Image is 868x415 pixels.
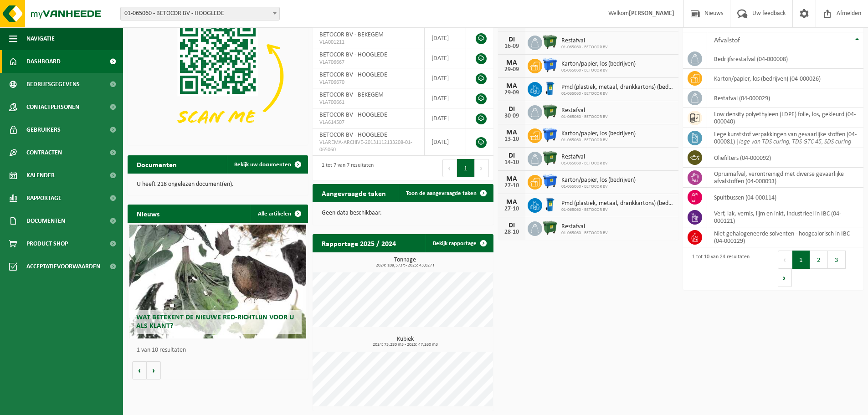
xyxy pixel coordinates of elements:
span: BETOCOR BV - HOOGLEDE [319,112,387,118]
img: WB-1100-HPE-GN-01 [542,150,558,166]
div: 16-09 [503,43,521,50]
span: Restafval [561,154,608,161]
td: [DATE] [425,28,466,48]
div: 14-10 [503,159,521,166]
img: WB-1100-HPE-GN-01 [542,34,558,50]
span: Pmd (plastiek, metaal, drankkartons) (bedrijven) [561,84,674,91]
span: Contactpersonen [26,96,79,118]
span: Rapportage [26,187,62,210]
td: lege kunststof verpakkingen van gevaarlijke stoffen (04-000081) | [707,128,863,148]
span: BETOCOR BV - HOOGLEDE [319,132,387,138]
td: [DATE] [425,128,466,156]
a: Toon de aangevraagde taken [399,184,493,202]
div: MA [503,129,521,136]
button: Previous [442,159,457,177]
span: 01-065060 - BETOCOR BV [561,114,608,120]
td: restafval (04-000029) [707,88,863,108]
h2: Aangevraagde taken [313,184,395,202]
button: Volgende [147,361,161,379]
button: Vorige [132,361,147,379]
span: Dashboard [26,50,61,73]
span: Product Shop [26,232,68,255]
img: WB-1100-HPE-GN-01 [542,104,558,119]
td: [DATE] [425,68,466,88]
button: 1 [457,159,475,177]
span: 01-065060 - BETOCOR BV - HOOGLEDE [121,7,279,20]
td: verf, lak, vernis, lijm en inkt, industrieel in IBC (04-000121) [707,207,863,227]
h2: Documenten [128,155,186,173]
div: DI [503,222,521,229]
span: Karton/papier, los (bedrijven) [561,177,636,184]
img: WB-1100-HPE-BE-01 [542,127,558,143]
img: WB-1100-HPE-BE-01 [542,174,558,189]
div: MA [503,175,521,183]
span: VLA001211 [319,39,417,46]
span: VLA614507 [319,119,417,126]
h3: Tonnage [317,257,493,268]
span: 01-065060 - BETOCOR BV [561,138,636,143]
span: Karton/papier, los (bedrijven) [561,130,636,138]
span: Afvalstof [714,37,740,44]
span: Wat betekent de nieuwe RED-richtlijn voor u als klant? [136,314,294,330]
span: 01-065060 - BETOCOR BV [561,45,608,50]
span: 01-065060 - BETOCOR BV [561,207,674,213]
span: Bekijk uw documenten [234,162,291,168]
div: 1 tot 10 van 24 resultaten [688,250,750,288]
div: 29-09 [503,67,521,73]
span: Contracten [26,141,62,164]
button: 2 [810,251,828,269]
span: Bedrijfsgegevens [26,73,80,96]
span: 01-065060 - BETOCOR BV [561,161,608,166]
span: Gebruikers [26,118,61,141]
div: 13-10 [503,136,521,143]
strong: [PERSON_NAME] [629,10,674,17]
td: bedrijfsrestafval (04-000008) [707,49,863,69]
img: Download de VHEPlus App [128,8,308,143]
span: BETOCOR BV - HOOGLEDE [319,72,387,78]
span: Karton/papier, los (bedrijven) [561,61,636,68]
p: U heeft 218 ongelezen document(en). [137,181,299,188]
h3: Kubiek [317,336,493,347]
td: [DATE] [425,88,466,108]
td: low density polyethyleen (LDPE) folie, los, gekleurd (04-000040) [707,108,863,128]
span: Restafval [561,37,608,45]
span: BETOCOR BV - BEKEGEM [319,31,384,38]
img: WB-1100-HPE-GN-01 [542,220,558,236]
span: VLA700661 [319,99,417,106]
span: VLA706670 [319,79,417,86]
h2: Rapportage 2025 / 2024 [313,234,405,252]
img: WB-0240-HPE-BE-01 [542,197,558,212]
i: lege van TDS curing, TDS GTC 45, SDS curing [739,138,851,145]
td: opruimafval, verontreinigd met diverse gevaarlijke afvalstoffen (04-000093) [707,168,863,188]
td: [DATE] [425,108,466,128]
p: Geen data beschikbaar. [322,210,484,216]
div: DI [503,106,521,113]
img: WB-1100-HPE-BE-01 [542,57,558,73]
span: BETOCOR BV - BEKEGEM [319,92,384,98]
span: Restafval [561,223,608,231]
img: WB-0240-HPE-BE-01 [542,81,558,96]
td: niet gehalogeneerde solventen - hoogcalorisch in IBC (04-000129) [707,227,863,247]
span: 01-065060 - BETOCOR BV - HOOGLEDE [120,7,280,20]
div: DI [503,152,521,159]
div: MA [503,82,521,90]
button: Next [475,159,489,177]
span: Kalender [26,164,55,187]
button: Previous [778,251,792,269]
div: 30-09 [503,113,521,119]
td: [DATE] [425,48,466,68]
span: VLAREMA-ARCHIVE-20131112133208-01-065060 [319,139,417,154]
span: 2024: 109,573 t - 2025: 43,027 t [317,263,493,268]
button: Next [778,269,792,287]
span: Acceptatievoorwaarden [26,255,100,278]
span: Restafval [561,107,608,114]
div: MA [503,199,521,206]
span: BETOCOR BV - HOOGLEDE [319,51,387,58]
span: Navigatie [26,27,55,50]
div: MA [503,59,521,67]
span: Toon de aangevraagde taken [406,190,477,196]
span: Pmd (plastiek, metaal, drankkartons) (bedrijven) [561,200,674,207]
div: DI [503,36,521,43]
span: 01-065060 - BETOCOR BV [561,231,608,236]
a: Alle artikelen [251,205,307,223]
